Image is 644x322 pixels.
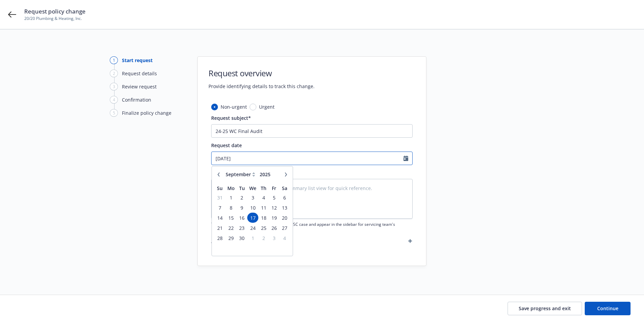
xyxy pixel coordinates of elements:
[122,70,157,77] div: Request details
[280,224,289,232] span: 27
[211,115,251,121] span: Request subject*
[237,223,247,233] td: 23
[215,243,225,253] td: empty-day-cell
[280,214,289,222] span: 20
[237,204,247,212] span: 9
[226,234,236,242] span: 29
[211,169,253,176] span: Request summary
[280,204,289,212] span: 13
[237,224,247,232] span: 23
[248,224,258,232] span: 24
[225,192,236,203] td: 1
[237,233,247,243] td: 30
[215,214,224,222] span: 14
[258,203,269,213] td: 11
[226,214,236,222] span: 15
[110,70,118,77] div: 2
[269,223,279,233] td: 26
[215,204,224,212] span: 7
[211,142,242,149] span: Request date
[280,234,289,242] span: 4
[110,96,118,104] div: 4
[215,213,225,223] td: 14
[217,185,223,191] span: Su
[519,305,571,312] span: Save progress and exit
[280,223,290,233] td: 27
[269,214,279,222] span: 19
[280,213,290,223] td: 20
[259,214,268,222] span: 18
[269,234,279,242] span: 3
[226,204,236,212] span: 8
[258,233,269,243] td: 2
[24,16,86,22] span: 20/20 Plumbing & Heating, Inc.
[269,192,279,203] td: 5
[280,233,290,243] td: 4
[237,214,247,222] span: 16
[404,156,408,161] svg: Calendar
[247,203,258,213] td: 10
[247,213,258,223] td: 17
[597,305,618,312] span: Continue
[211,104,218,110] input: Non-urgent
[261,185,266,191] span: Th
[122,96,151,103] div: Confirmation
[269,243,279,253] td: empty-day-cell
[110,83,118,90] div: 3
[269,193,279,202] span: 5
[211,238,290,245] span: Attach request reference materials
[208,83,315,90] span: Provide identifying details to track this change.
[269,213,279,223] td: 19
[269,203,279,213] td: 12
[269,224,279,232] span: 26
[110,109,118,117] div: 5
[239,185,245,191] span: Tu
[215,223,225,233] td: 21
[211,221,413,233] span: This information will be populated into the SSC case and appear in the sidebar for servicing team...
[215,203,225,213] td: 7
[211,124,413,138] input: The subject will appear in the summary list view for quick reference.
[122,83,157,90] div: Review request
[247,243,258,253] td: empty-day-cell
[225,233,236,243] td: 29
[259,103,275,110] span: Urgent
[215,233,225,243] td: 28
[247,192,258,203] td: 3
[208,68,315,79] h1: Request overview
[250,104,256,110] input: Urgent
[258,243,269,253] td: empty-day-cell
[248,193,258,202] span: 3
[110,56,118,64] div: 1
[237,192,247,203] td: 2
[508,302,582,315] button: Save progress and exit
[280,192,290,203] td: 6
[247,223,258,233] td: 24
[225,213,236,223] td: 15
[269,204,279,212] span: 12
[282,185,287,191] span: Sa
[280,203,290,213] td: 13
[237,193,247,202] span: 2
[280,193,289,202] span: 6
[225,243,236,253] td: empty-day-cell
[215,234,224,242] span: 28
[259,204,268,212] span: 11
[280,243,290,253] td: empty-day-cell
[258,223,269,233] td: 25
[259,193,268,202] span: 4
[258,213,269,223] td: 18
[248,234,258,242] span: 1
[226,193,236,202] span: 1
[237,203,247,213] td: 9
[585,302,631,315] button: Continue
[215,192,225,203] td: 31
[237,213,247,223] td: 16
[225,223,236,233] td: 22
[221,103,247,110] span: Non-urgent
[272,185,276,191] span: Fr
[226,224,236,232] span: 22
[258,192,269,203] td: 4
[269,233,279,243] td: 3
[211,248,413,255] span: No files attached.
